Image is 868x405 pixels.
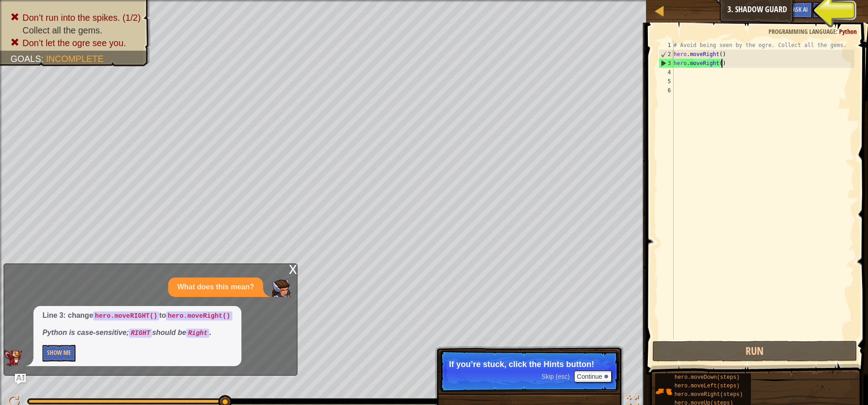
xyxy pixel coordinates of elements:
p: Line 3: change to [42,311,232,321]
button: Ask AI [788,2,812,19]
span: Don’t run into the spikes. (1/2) [23,13,141,23]
span: Skip (esc) [542,373,570,380]
div: 6 [659,86,674,95]
li: Collect all the gems. [10,24,141,37]
div: 1 [659,41,674,50]
code: Right [186,329,209,338]
span: hero.moveDown(steps) [675,374,740,381]
button: Run [652,341,857,362]
p: If you’re stuck, click the Hints button! [449,360,609,369]
li: Don’t run into the spikes. [10,11,141,24]
code: hero.moveRight() [166,311,232,320]
button: Ask AI [15,374,26,385]
img: Player [272,279,290,297]
span: Goals [10,54,41,64]
div: x [289,264,297,273]
button: Show Me [42,345,75,362]
span: Python [839,27,857,36]
button: Continue [574,371,612,382]
div: 2 [659,50,674,59]
div: 5 [659,77,674,86]
span: Collect all the gems. [23,25,102,35]
div: 3 [659,59,674,68]
span: Programming language [769,27,836,36]
button: Show game menu [841,2,863,23]
span: : [836,27,839,36]
p: What does this mean? [177,282,254,292]
span: hero.moveRight(steps) [675,391,743,398]
em: Python is case-sensitive; should be . [42,329,212,336]
span: Ask AI [793,5,808,14]
span: Hints [817,5,832,14]
span: Incomplete [46,54,104,64]
span: hero.moveLeft(steps) [675,383,740,389]
div: 4 [659,68,674,77]
code: hero.moveRIGHT() [93,311,159,320]
code: RIGHT [129,329,152,338]
span: Don’t let the ogre see you. [23,38,126,48]
span: : [41,54,46,64]
li: Don’t let the ogre see you. [10,37,141,49]
img: portrait.png [655,383,672,400]
img: AI [4,350,22,366]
